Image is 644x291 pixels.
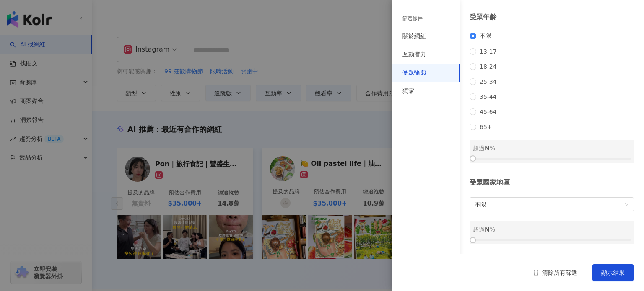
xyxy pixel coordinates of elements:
div: 互動潛力 [402,50,426,59]
span: 不限 [476,32,495,40]
div: 關於網紅 [402,32,426,41]
div: 受眾輪廓 [402,69,426,77]
span: 65+ [476,124,496,130]
button: 顯示結果 [592,264,634,281]
div: 獨家 [402,87,414,95]
span: N [485,226,490,233]
div: 超過 % [473,225,631,234]
span: 18-24 [476,63,500,70]
span: N [485,145,490,152]
span: 35-44 [476,93,500,100]
span: 清除所有篩選 [542,269,577,276]
button: 清除所有篩選 [525,264,586,281]
span: 13-17 [476,48,500,55]
span: delete [533,270,539,276]
span: 顯示結果 [601,269,625,276]
div: 超過 % [473,144,631,153]
span: 25-34 [476,78,500,85]
span: 不限 [475,198,629,211]
span: 45-64 [476,108,500,115]
div: 篩選條件 [402,15,423,22]
div: 受眾國家地區 [470,178,634,187]
div: 受眾年齡 [470,13,634,22]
